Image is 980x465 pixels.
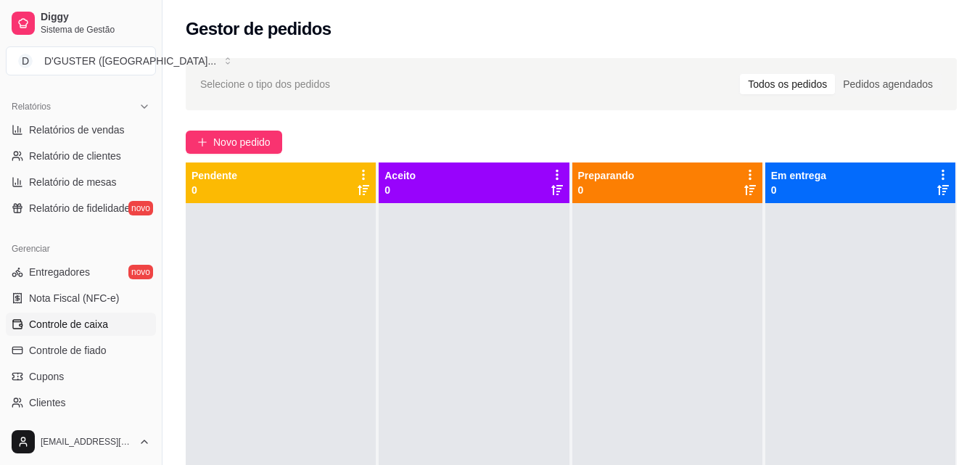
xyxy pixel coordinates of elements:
[384,168,416,183] p: Aceito
[740,74,835,94] div: Todos os pedidos
[578,183,635,197] p: 0
[6,417,156,440] a: Estoque
[6,46,156,75] button: Select a team
[213,134,271,150] span: Novo pedido
[44,54,216,68] div: D'GUSTER ([GEOGRAPHIC_DATA] ...
[6,287,156,310] a: Nota Fiscal (NFC-e)
[186,131,282,154] button: Novo pedido
[771,183,826,197] p: 0
[384,183,416,197] p: 0
[29,369,64,384] span: Cupons
[29,175,117,189] span: Relatório de mesas
[6,313,156,336] a: Controle de caixa
[29,343,107,358] span: Controle de fiado
[18,54,33,68] span: D
[6,365,156,388] a: Cupons
[6,339,156,362] a: Controle de fiado
[192,168,237,183] p: Pendente
[29,317,108,332] span: Controle de caixa
[6,6,156,41] a: DiggySistema de Gestão
[6,170,156,194] a: Relatório de mesas
[6,424,156,459] button: [EMAIL_ADDRESS][DOMAIN_NAME]
[41,11,150,24] span: Diggy
[6,197,156,220] a: Relatório de fidelidadenovo
[6,391,156,414] a: Clientes
[6,237,156,260] div: Gerenciar
[186,17,332,41] h2: Gestor de pedidos
[578,168,635,183] p: Preparando
[41,24,150,36] span: Sistema de Gestão
[29,201,130,215] span: Relatório de fidelidade
[6,118,156,141] a: Relatórios de vendas
[29,395,66,410] span: Clientes
[771,168,826,183] p: Em entrega
[29,149,121,163] span: Relatório de clientes
[41,436,133,448] span: [EMAIL_ADDRESS][DOMAIN_NAME]
[12,101,51,112] span: Relatórios
[200,76,330,92] span: Selecione o tipo dos pedidos
[192,183,237,197] p: 0
[197,137,207,147] span: plus
[6,260,156,284] a: Entregadoresnovo
[29,123,125,137] span: Relatórios de vendas
[835,74,941,94] div: Pedidos agendados
[29,265,90,279] span: Entregadores
[29,291,119,305] span: Nota Fiscal (NFC-e)
[6,144,156,168] a: Relatório de clientes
